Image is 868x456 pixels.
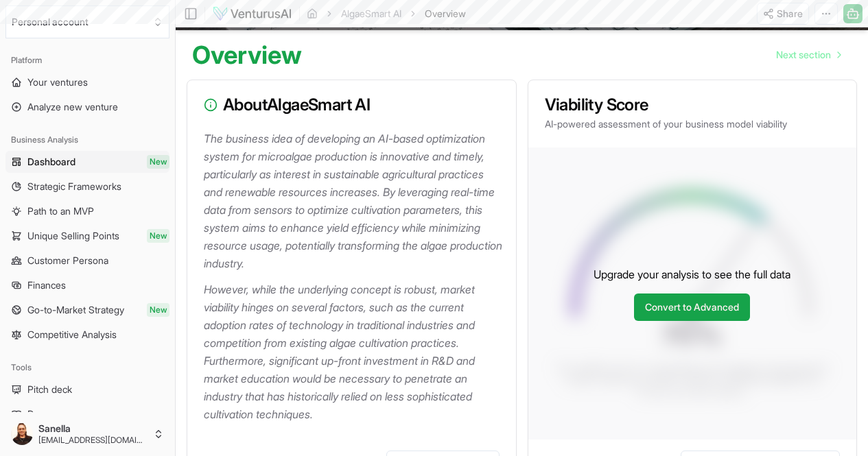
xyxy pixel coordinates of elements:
[27,278,66,292] span: Finances
[38,435,148,446] span: [EMAIL_ADDRESS][DOMAIN_NAME]
[27,254,108,267] span: Customer Persona
[147,155,169,169] span: New
[204,280,505,423] p: However, while the underlying concept is robust, market viability hinges on several factors, such...
[765,41,852,69] a: Go to next page
[5,71,169,93] a: Your ventures
[27,328,117,341] span: Competitive Analysis
[5,225,169,247] a: Unique Selling PointsNew
[5,176,169,197] a: Strategic Frameworks
[27,407,73,421] span: Resources
[765,41,852,69] nav: pagination
[204,97,500,113] h3: About AlgaeSmart AI
[5,324,169,346] a: Competitive Analysis
[27,155,75,169] span: Dashboard
[27,180,121,193] span: Strategic Frameworks
[5,151,169,173] a: DashboardNew
[27,75,88,89] span: Your ventures
[5,379,169,400] a: Pitch deck
[5,403,169,425] a: Resources
[38,422,148,435] span: Sanella
[545,97,841,113] h3: Viability Score
[11,423,33,445] img: ACg8ocI9uv5-HAc6iEB7PVghvWyLYfA09CHv0qvPMNbNsbIydj18w6w=s96-c
[27,204,94,218] span: Path to an MVP
[5,357,169,379] div: Tools
[594,266,790,283] p: Upgrade your analysis to see the full data
[5,129,169,151] div: Business Analysis
[776,48,831,62] span: Next section
[192,41,302,69] h1: Overview
[545,117,841,131] p: AI-powered assessment of your business model viability
[5,96,169,118] a: Analyze new venture
[27,383,72,396] span: Pitch deck
[27,303,124,317] span: Go-to-Market Strategy
[5,200,169,222] a: Path to an MVP
[27,229,119,243] span: Unique Selling Points
[147,229,169,243] span: New
[5,299,169,321] a: Go-to-Market StrategyNew
[634,293,750,321] a: Convert to Advanced
[147,303,169,317] span: New
[5,250,169,272] a: Customer Persona
[5,49,169,71] div: Platform
[27,100,118,114] span: Analyze new venture
[5,418,169,451] button: Sanella[EMAIL_ADDRESS][DOMAIN_NAME]
[5,274,169,296] a: Finances
[204,130,505,272] p: The business idea of developing an AI-based optimization system for microalgae production is inno...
